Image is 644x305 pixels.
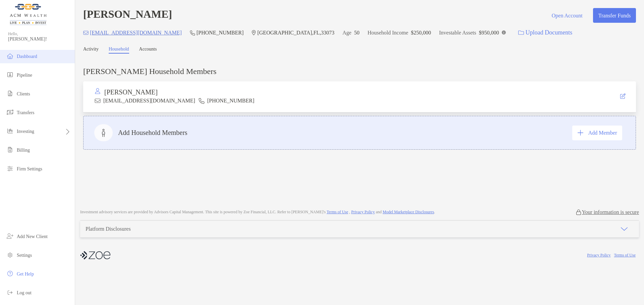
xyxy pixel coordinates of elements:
img: settings icon [6,251,14,259]
img: icon arrow [620,225,628,233]
a: Terms of Use [327,210,348,214]
img: email icon [95,98,101,104]
button: Open Account [546,8,588,23]
span: Firm Settings [17,166,42,171]
p: [PHONE_NUMBER] [197,28,244,37]
a: Privacy Policy [587,253,610,257]
span: Dashboard [17,54,37,59]
img: Info Icon [502,30,506,34]
span: Add New Client [17,234,48,239]
a: Terms of Use [614,253,636,257]
p: $950,000 [479,28,499,37]
span: [PERSON_NAME]! [8,36,71,42]
img: transfers icon [6,108,14,116]
img: investing icon [6,127,14,135]
img: Zoe Logo [8,3,48,27]
p: 50 [354,28,360,37]
img: Email Icon [83,31,89,35]
img: dashboard icon [6,52,14,60]
p: [EMAIL_ADDRESS][DOMAIN_NAME] [103,96,195,105]
p: [PHONE_NUMBER] [207,96,254,105]
img: add member icon [94,124,113,141]
span: Pipeline [17,73,32,78]
img: avatar icon [95,88,101,94]
span: Log out [17,290,32,295]
h4: [PERSON_NAME] Household Members [83,67,216,76]
p: Investment advisory services are provided by Advisors Capital Management . This site is powered b... [80,210,435,215]
img: button icon [578,130,583,136]
div: Platform Disclosures [86,226,131,232]
p: Investable Assets [439,28,476,37]
a: Upload Documents [514,25,577,40]
img: clients icon [6,89,14,97]
img: Phone Icon [190,30,195,35]
p: Add Household Members [118,129,187,137]
span: Billing [17,148,30,153]
p: [GEOGRAPHIC_DATA] , FL , 33073 [257,28,334,37]
p: Household Income [368,28,408,37]
img: button icon [518,30,524,35]
img: phone icon [199,98,205,104]
button: Transfer Funds [593,8,636,23]
p: $250,000 [411,28,431,37]
p: Your information is secure [582,209,639,215]
p: [EMAIL_ADDRESS][DOMAIN_NAME] [90,28,182,37]
a: Household [109,47,129,54]
p: [PERSON_NAME] [104,88,158,96]
span: Settings [17,253,32,258]
img: logout icon [6,288,14,296]
img: pipeline icon [6,71,14,79]
a: Privacy Policy [351,210,375,214]
img: Location Icon [252,30,256,35]
span: Investing [17,129,34,134]
img: company logo [80,248,110,263]
a: Activity [83,47,99,54]
img: billing icon [6,146,14,154]
span: Clients [17,91,30,96]
a: Model Marketplace Disclosures [383,210,434,214]
h4: [PERSON_NAME] [83,8,172,23]
span: Get Help [17,272,34,277]
a: Accounts [139,47,157,54]
button: Add Member [572,126,622,140]
p: Age [342,28,352,37]
span: Transfers [17,110,34,115]
img: get-help icon [6,270,14,278]
img: firm-settings icon [6,164,14,172]
img: add_new_client icon [6,232,14,240]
